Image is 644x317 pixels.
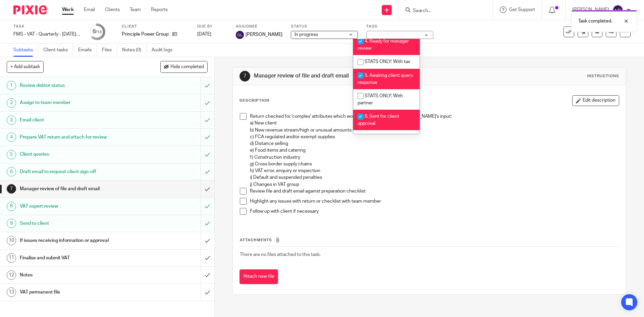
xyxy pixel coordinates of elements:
[20,235,136,246] h1: If issues receiving information or approval
[7,167,16,176] div: 6
[20,81,136,91] h1: Review debtor status
[7,98,16,108] div: 2
[20,201,136,211] h1: VAT expert review
[20,167,136,177] h1: Draft email to request client sign-off
[358,73,413,85] span: 5. Awaiting client query response
[236,24,282,29] label: Assignee
[612,5,623,15] img: svg%3E
[105,6,120,13] a: Clients
[358,94,403,105] span: STATS ONLY: With partner
[246,31,282,38] span: [PERSON_NAME]
[254,72,444,80] h1: Manager review of file and draft email
[7,133,16,142] div: 4
[13,31,80,38] div: FMS - VAT - Quarterly - [DATE] - [DATE]
[20,270,136,280] h1: Notes
[20,184,136,194] h1: Manager review of file and draft email
[7,81,16,90] div: 1
[250,181,619,188] p: j) Changes in VAT group
[122,31,169,38] p: Principle Power Group
[13,5,47,14] img: Pixie
[130,6,141,13] a: Team
[13,31,80,38] div: FMS - VAT - Quarterly - May - July, 2025
[7,115,16,125] div: 3
[291,24,358,29] label: Status
[122,24,189,29] label: Client
[7,270,16,280] div: 12
[236,31,244,39] img: svg%3E
[587,73,619,79] div: Instructions
[13,44,38,57] a: Subtasks
[197,32,211,37] span: [DATE]
[102,44,117,57] a: Files
[20,218,136,228] h1: Send to client
[240,238,272,242] span: Attachments
[152,44,177,57] a: Audit logs
[7,202,16,211] div: 8
[151,6,168,13] a: Reports
[239,71,250,82] div: 7
[160,61,208,72] button: Hide completed
[93,28,102,36] div: 8
[20,149,136,159] h1: Client queries
[170,64,204,70] span: Hide completed
[20,132,136,142] h1: Prepare VAT return and attach for review
[239,98,269,103] p: Description
[250,208,619,215] p: Follow up with client if necessary
[294,32,318,37] span: In progress
[365,59,410,64] span: STATS ONLY: With tax
[62,6,74,13] a: Work
[250,198,619,205] p: Highlight any issues with return or checklist with team member
[250,113,619,181] p: Return checked for 'complex' attributes which would potentially require [PERSON_NAME]'s input: a)...
[7,236,16,245] div: 10
[578,18,612,24] p: Task completed.
[7,61,44,72] button: + Add subtask
[122,44,147,57] a: Notes (0)
[240,252,321,257] span: There are no files attached to this task.
[358,39,409,51] span: 4. Ready for manager review
[358,114,399,126] span: 6. Sent for client approval
[7,253,16,263] div: 11
[7,184,16,194] div: 7
[7,287,16,297] div: 13
[84,6,95,13] a: Email
[7,150,16,159] div: 5
[20,253,136,263] h1: Finalise and submit VAT
[239,269,278,284] button: Attach new file
[20,115,136,125] h1: Email client
[20,287,136,297] h1: VAT permanent file
[572,95,619,106] button: Edit description
[250,188,619,195] p: Review file and draft email against preparation checklist
[13,24,80,29] label: Task
[20,98,136,108] h1: Assign to team member
[7,219,16,228] div: 9
[96,30,102,34] small: /13
[197,24,227,29] label: Due by
[43,44,73,57] a: Client tasks
[78,44,97,57] a: Emails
